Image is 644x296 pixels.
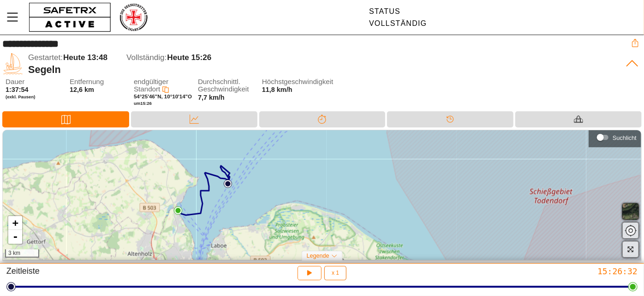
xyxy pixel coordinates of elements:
img: SAILING.svg [2,53,24,74]
font: Status [369,7,400,15]
font: (exkl. Pausen) [6,94,36,99]
font: Heute 15:26 [167,53,211,62]
div: 3 km [5,249,39,258]
img: PathStart.svg [224,180,232,188]
img: PathEnd.svg [174,206,182,215]
font: 15:26 [140,101,152,106]
font: Dauer [6,78,24,85]
font: Suchlicht [613,134,637,141]
font: Zeitleiste [6,266,40,276]
font: um [134,101,140,106]
font: 1:37:54 [6,86,29,93]
img: RescueLogo.png [119,2,148,32]
img: Equipment_Black.svg [574,115,583,124]
font: Vollständig: [126,53,167,62]
div: Suchlicht [593,131,637,145]
font: + [12,217,18,229]
font: Legende [307,253,329,259]
font: Segeln [28,64,61,75]
font: Durchschnittl. Geschwindigkeit [198,78,249,93]
div: Zeitleiste [387,111,513,127]
font: x 1 [332,270,339,276]
font: Höchstgeschwindigkeit [262,78,334,85]
font: Gestartet: [28,53,63,62]
font: 7,7 km/h [198,94,225,101]
font: Entfernung [70,78,104,85]
font: 11,8 km/h [262,86,292,93]
a: Vergrößern [8,216,22,230]
a: Herauszoomen [8,230,22,244]
font: Vollständig [369,19,427,27]
button: x 1 [324,266,346,280]
div: Daten [131,111,257,127]
font: - [12,231,18,242]
font: Heute 13:48 [63,53,107,62]
div: Ausrüstung [515,111,642,127]
font: 15:26:32 [597,266,638,276]
font: 54°25'46"N, 10°10'14"O [134,94,192,99]
div: Trennung [259,111,386,127]
div: Karte [2,111,129,127]
font: endgültiger Standort [134,78,168,93]
font: 12,6 km [70,86,94,93]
